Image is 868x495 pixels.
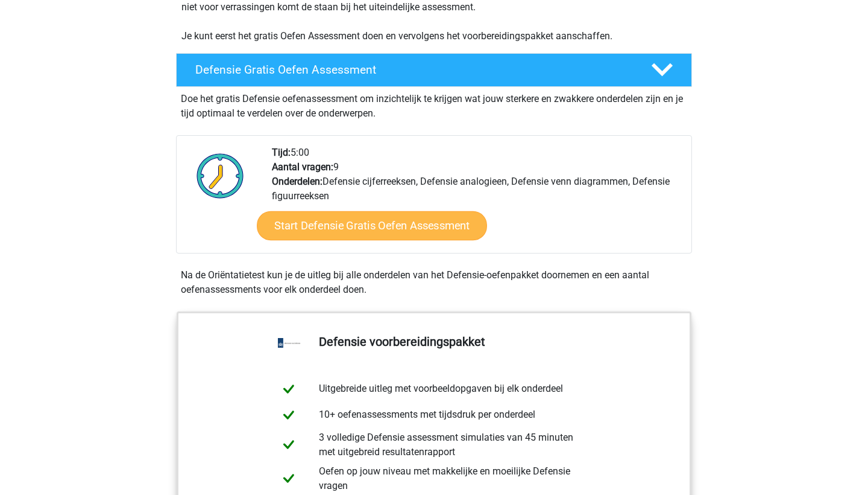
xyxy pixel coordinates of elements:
div: 5:00 9 Defensie cijferreeksen, Defensie analogieen, Defensie venn diagrammen, Defensie figuurreeksen [263,145,691,253]
b: Aantal vragen: [272,161,333,173]
b: Tijd: [272,147,291,158]
h4: Defensie Gratis Oefen Assessment [195,63,632,77]
b: Onderdelen: [272,176,322,187]
img: Klok [190,145,251,206]
div: Na de Oriëntatietest kun je de uitleg bij alle onderdelen van het Defensie-oefenpakket doornemen ... [176,268,692,297]
div: Doe het gratis Defensie oefenassessment om inzichtelijk te krijgen wat jouw sterkere en zwakkere ... [176,87,692,121]
a: Defensie Gratis Oefen Assessment [171,53,697,87]
a: Start Defensie Gratis Oefen Assessment [257,211,487,240]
